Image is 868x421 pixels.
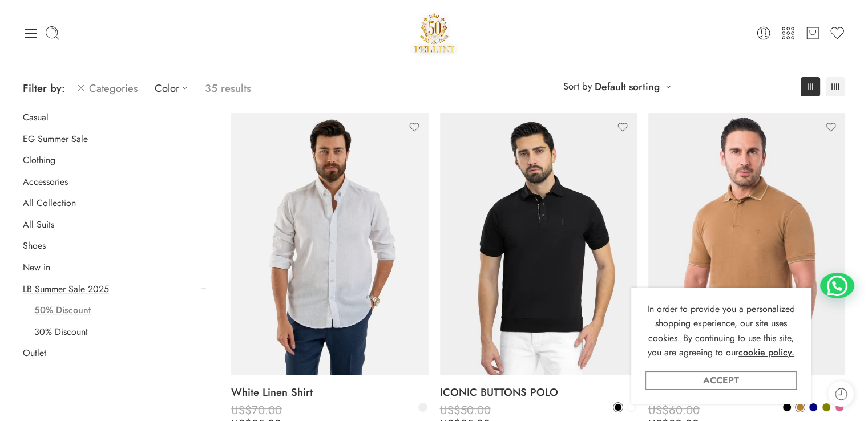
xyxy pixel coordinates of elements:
img: Pellini [410,9,459,57]
a: Outlet [23,347,46,359]
a: 30% Discount [34,326,88,338]
span: US$ [440,402,461,419]
a: Cart [805,25,821,41]
a: ICONIC BUTTONS POLO [440,381,637,404]
a: All Collection [23,197,76,209]
a: Olive [821,402,831,412]
a: LB Summer Sale 2025 [23,284,109,295]
a: Rose [834,402,845,412]
a: White Linen Shirt [231,381,428,404]
a: Clothing [23,155,55,166]
span: US$ [231,402,252,419]
a: Off-White [418,402,428,412]
span: Sort by [563,77,592,96]
a: Camel [795,402,805,412]
a: Wishlist [829,25,845,41]
span: In order to provide you a personalized shopping experience, our site uses cookies. By continuing ... [647,302,795,359]
a: Pellini - [410,9,459,57]
bdi: 70.00 [231,402,282,419]
a: Black [613,402,623,412]
a: Categories [76,75,138,102]
a: Black [782,402,792,412]
a: Navy [808,402,818,412]
a: Accessories [23,176,68,188]
a: Login / Register [756,25,772,41]
a: EG Summer Sale [23,133,88,145]
a: Casual [23,112,49,123]
a: cookie policy. [738,345,794,360]
a: Shoes [23,240,46,252]
a: All Suits [23,219,54,230]
span: Filter by: [23,80,65,96]
bdi: 50.00 [440,402,491,419]
span: US$ [648,402,669,419]
a: 50% Discount [34,305,91,316]
p: 35 results [205,75,251,102]
bdi: 60.00 [648,402,700,419]
a: Default sorting [595,79,660,95]
a: New in [23,262,50,273]
a: Color [155,75,193,102]
a: Accept [645,371,797,390]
